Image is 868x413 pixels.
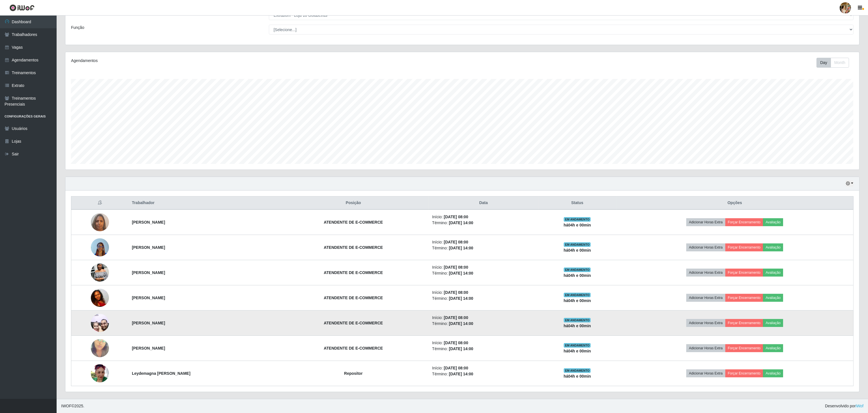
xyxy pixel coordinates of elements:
time: [DATE] 14:00 [449,296,473,301]
time: [DATE] 08:00 [444,341,468,345]
time: [DATE] 14:00 [449,321,473,326]
button: Avaliação [763,243,783,251]
strong: ATENDENTE DE E-COMMERCE [324,245,383,250]
strong: há 04 h e 00 min [564,273,591,278]
button: Day [816,58,831,68]
li: Início: [432,290,535,296]
strong: ATENDENTE DE E-COMMERCE [324,346,383,350]
time: [DATE] 08:00 [444,215,468,219]
strong: [PERSON_NAME] [132,296,165,300]
th: Posição [278,196,429,210]
strong: Leydemagna [PERSON_NAME] [132,371,190,376]
img: 1747711917570.jpeg [91,232,109,263]
strong: há 04 h e 00 min [564,374,591,378]
strong: Repositor [344,371,363,376]
li: Início: [432,239,535,245]
button: Forçar Encerramento [725,218,763,226]
button: Avaliação [763,294,783,302]
button: Forçar Encerramento [725,294,763,302]
span: EM ANDAMENTO [564,217,591,222]
time: [DATE] 14:00 [449,346,473,351]
button: Forçar Encerramento [725,369,763,377]
img: 1753143991277.jpeg [91,311,109,335]
time: [DATE] 14:00 [449,372,473,376]
strong: ATENDENTE DE E-COMMERCE [324,270,383,275]
button: Adicionar Horas Extra [686,369,725,377]
button: Avaliação [763,218,783,226]
li: Término: [432,270,535,276]
strong: há 04 h e 00 min [564,324,591,328]
th: Data [429,196,538,210]
time: [DATE] 08:00 [444,265,468,269]
button: Month [831,58,849,68]
strong: [PERSON_NAME] [132,321,165,325]
img: CoreUI Logo [9,4,35,11]
strong: [PERSON_NAME] [132,245,165,250]
li: Término: [432,220,535,226]
time: [DATE] 08:00 [444,240,468,244]
time: [DATE] 14:00 [449,246,473,250]
li: Início: [432,214,535,220]
time: [DATE] 14:00 [449,271,473,275]
span: EM ANDAMENTO [564,318,591,322]
strong: há 04 h e 00 min [564,248,591,252]
button: Adicionar Horas Extra [686,319,725,327]
img: 1747253938286.jpeg [91,210,109,234]
button: Avaliação [763,344,783,352]
th: Trabalhador [128,196,278,210]
button: Avaliação [763,269,783,277]
li: Início: [432,365,535,371]
strong: há 04 h e 00 min [564,349,591,353]
button: Adicionar Horas Extra [686,344,725,352]
img: 1754928869787.jpeg [91,332,109,364]
button: Forçar Encerramento [725,269,763,277]
button: Adicionar Horas Extra [686,218,725,226]
time: [DATE] 14:00 [449,221,473,225]
img: 1749847488924.jpeg [91,278,109,318]
li: Término: [432,245,535,251]
button: Forçar Encerramento [725,319,763,327]
li: Término: [432,296,535,301]
button: Avaliação [763,369,783,377]
strong: [PERSON_NAME] [132,346,165,350]
button: Adicionar Horas Extra [686,243,725,251]
span: EM ANDAMENTO [564,293,591,297]
img: 1747932042005.jpeg [91,260,109,284]
img: 1754944379156.jpeg [91,364,109,382]
li: Início: [432,315,535,321]
label: Função [71,25,84,31]
span: EM ANDAMENTO [564,268,591,272]
li: Início: [432,264,535,270]
strong: ATENDENTE DE E-COMMERCE [324,220,383,224]
strong: [PERSON_NAME] [132,270,165,275]
time: [DATE] 08:00 [444,315,468,320]
a: iWof [856,404,863,408]
button: Adicionar Horas Extra [686,269,725,277]
div: Agendamentos [71,58,392,64]
strong: [PERSON_NAME] [132,220,165,224]
button: Forçar Encerramento [725,243,763,251]
span: EM ANDAMENTO [564,343,591,348]
li: Término: [432,346,535,352]
button: Adicionar Horas Extra [686,294,725,302]
strong: ATENDENTE DE E-COMMERCE [324,296,383,300]
strong: ATENDENTE DE E-COMMERCE [324,321,383,325]
span: IWOF [61,404,72,408]
strong: há 04 h e 00 min [564,223,591,227]
time: [DATE] 08:00 [444,290,468,295]
div: First group [816,58,849,68]
li: Término: [432,321,535,327]
li: Término: [432,371,535,377]
strong: há 04 h e 00 min [564,298,591,303]
div: Toolbar with button groups [816,58,854,68]
span: EM ANDAMENTO [564,242,591,247]
span: © 2025 . [61,403,84,409]
span: EM ANDAMENTO [564,368,591,373]
li: Início: [432,340,535,346]
th: Opções [616,196,854,210]
th: Status [538,196,616,210]
button: Avaliação [763,319,783,327]
span: Desenvolvido por [825,403,863,409]
button: Forçar Encerramento [725,344,763,352]
time: [DATE] 08:00 [444,366,468,370]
